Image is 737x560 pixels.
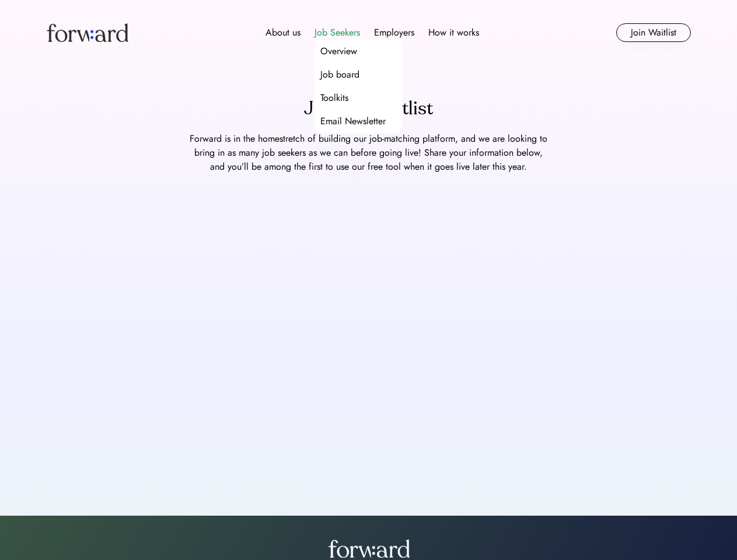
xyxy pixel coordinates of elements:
img: Forward logo [47,23,128,42]
div: Email Newsletter [320,114,386,128]
div: Overview [320,44,357,58]
div: Forward is in the homestretch of building our job-matching platform, and we are looking to bring ... [188,132,550,174]
img: forward-logo-white.png [328,539,410,558]
div: Employers [374,26,414,40]
div: Job board [320,68,359,82]
div: Join the waitlist [304,94,433,123]
div: Job Seekers [315,26,360,40]
div: How it works [428,26,479,40]
div: About us [266,26,301,40]
div: Toolkits [320,91,348,105]
iframe: My new form [28,183,709,475]
button: Join Waitlist [616,23,691,42]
